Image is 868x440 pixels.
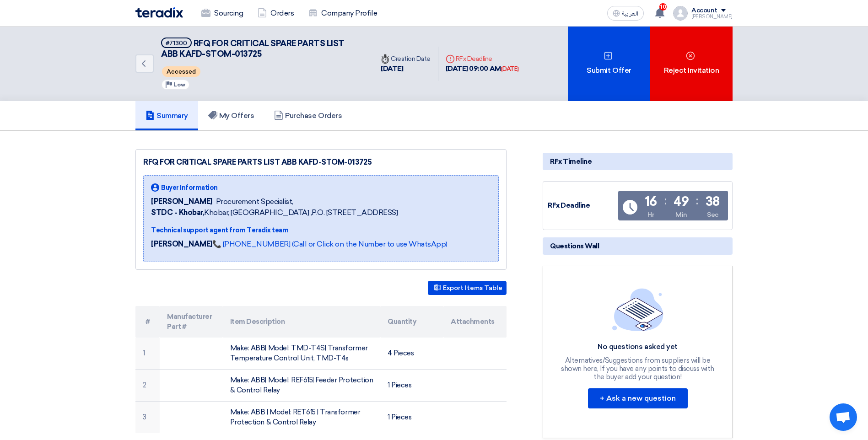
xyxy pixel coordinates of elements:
button: العربية [607,6,644,21]
div: : [696,193,698,209]
div: : [664,193,667,209]
div: 16 [645,195,657,208]
td: 4 Pieces [380,338,443,370]
div: 49 [674,195,689,208]
th: Manufacturer Part # [160,306,223,338]
a: Purchase Orders [264,101,352,130]
div: 38 [706,195,720,208]
div: [DATE] [381,64,431,74]
span: Questions Wall [550,241,599,251]
div: [PERSON_NAME] [691,14,733,19]
div: #71300 [166,40,187,46]
th: Item Description [223,306,381,338]
span: 10 [659,3,667,11]
div: RFx Deadline [548,200,616,211]
span: Procurement Specialist, [216,196,293,207]
a: Orders [250,3,301,23]
div: RFx Deadline [446,54,519,64]
th: # [135,306,160,338]
div: RFQ FOR CRITICAL SPARE PARTS LIST ABB KAFD-STOM-013725 [143,157,499,168]
span: Khobar, [GEOGRAPHIC_DATA] ,P.O. [STREET_ADDRESS] [151,207,398,218]
a: Sourcing [194,3,250,23]
span: Accessed [162,66,200,77]
span: Low [173,81,185,88]
td: 1 Pieces [380,369,443,401]
div: Account [691,7,717,15]
div: RFx Timeline [543,153,733,170]
div: Min [675,210,687,220]
button: + Ask a new question [588,388,688,408]
div: [DATE] [501,64,519,74]
td: Make: ABB| Model: REF615| Feeder Protection & Control Relay [223,369,381,401]
div: Creation Date [381,54,431,64]
td: 1 Pieces [380,401,443,433]
img: empty_state_list.svg [612,288,663,331]
img: profile_test.png [673,6,688,21]
a: Summary [135,101,198,130]
span: RFQ FOR CRITICAL SPARE PARTS LIST ABB KAFD-STOM-013725 [161,38,345,59]
th: Quantity [380,306,443,338]
span: [PERSON_NAME] [151,196,212,207]
b: STDC - Khobar, [151,208,204,217]
td: Make: ABB| Model: TMD-T4S| Transformer Temperature Control Unit, TMD-T4s [223,338,381,370]
h5: Purchase Orders [274,111,342,120]
div: Alternatives/Suggestions from suppliers will be shown here, If you have any points to discuss wit... [560,356,716,381]
span: العربية [622,11,638,17]
div: No questions asked yet [560,342,716,352]
td: 1 [135,338,160,370]
strong: [PERSON_NAME] [151,240,212,248]
a: Company Profile [301,3,384,23]
div: Hr [647,210,654,220]
td: 3 [135,401,160,433]
div: Open chat [830,403,857,431]
img: Teradix logo [135,7,183,18]
th: Attachments [443,306,507,338]
div: Technical support agent from Teradix team [151,225,447,235]
div: Reject Invitation [650,27,733,101]
h5: My Offers [208,111,254,120]
span: Buyer Information [161,183,218,193]
div: Sec [707,210,718,220]
div: [DATE] 09:00 AM [446,64,519,74]
div: Submit Offer [568,27,650,101]
td: 2 [135,369,160,401]
h5: RFQ FOR CRITICAL SPARE PARTS LIST ABB KAFD-STOM-013725 [161,38,362,60]
td: Make: ABB | Model: RET615 | Transformer Protection & Control Relay [223,401,381,433]
button: Export Items Table [428,281,507,295]
a: My Offers [198,101,264,130]
a: 📞 [PHONE_NUMBER] (Call or Click on the Number to use WhatsApp) [212,240,447,248]
h5: Summary [146,111,188,120]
